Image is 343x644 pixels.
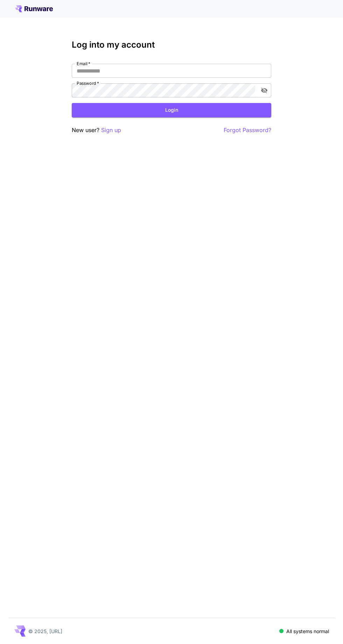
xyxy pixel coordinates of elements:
[72,40,271,50] h3: Log into my account
[77,61,90,67] label: Email
[28,628,62,635] p: © 2025, [URL]
[72,126,121,135] p: New user?
[101,126,121,135] button: Sign up
[224,126,271,135] button: Forgot Password?
[77,80,99,86] label: Password
[286,628,329,635] p: All systems normal
[258,84,271,97] button: toggle password visibility
[72,103,271,117] button: Login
